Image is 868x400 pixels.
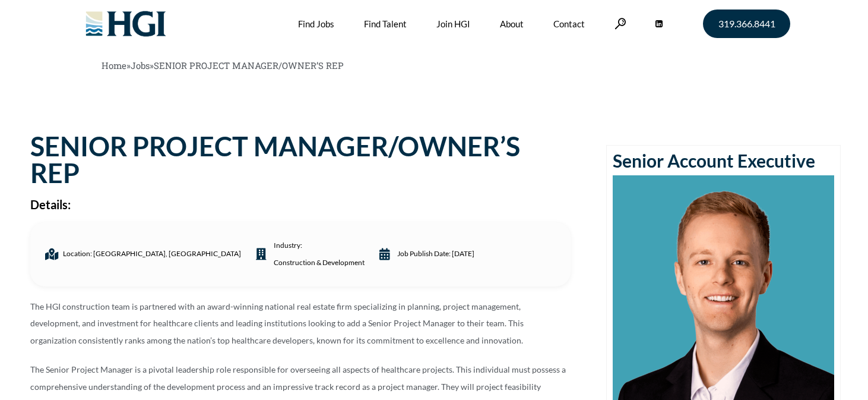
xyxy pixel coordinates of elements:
[271,237,365,272] span: industry:
[60,245,241,263] span: Location: [GEOGRAPHIC_DATA], [GEOGRAPHIC_DATA]
[703,10,790,38] a: 319.366.8441
[102,59,126,71] a: Home
[102,59,344,71] span: » »
[30,199,571,210] h2: Details:
[394,245,474,263] span: Job Publish date: [DATE]
[613,152,834,169] h2: Senior Account Executive
[274,254,365,272] a: Construction & Development
[131,59,150,71] a: Jobs
[30,298,571,349] p: The HGI construction team is partnered with an award-winning national real estate firm specializi...
[718,19,775,29] span: 319.366.8441
[30,133,571,187] h1: SENIOR PROJECT MANAGER/OWNER’S REP
[154,59,344,71] span: SENIOR PROJECT MANAGER/OWNER’S REP
[614,18,626,29] a: Search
